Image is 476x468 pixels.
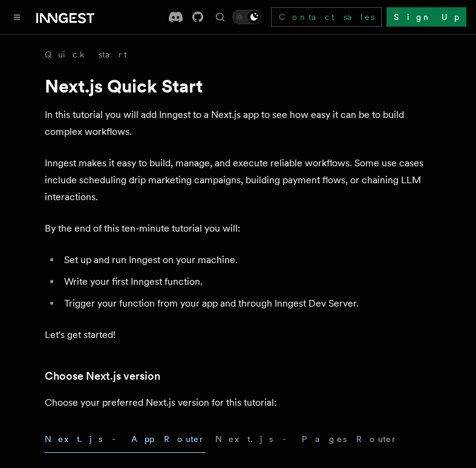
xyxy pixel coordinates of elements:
[45,106,432,140] p: In this tutorial you will add Inngest to a Next.js app to see how easy it can be to build complex...
[45,426,206,453] button: Next.js - App Router
[45,220,432,237] p: By the end of this ten-minute tutorial you will:
[386,7,466,27] a: Sign Up
[213,10,227,24] button: Find something...
[232,10,261,24] button: Toggle dark mode
[271,7,382,27] a: Contact sales
[10,10,24,24] button: Toggle navigation
[45,368,160,385] a: Choose Next.js version
[45,75,432,97] h1: Next.js Quick Start
[60,252,432,268] li: Set up and run Inngest on your machine.
[45,327,432,343] p: Let's get started!
[45,394,432,411] p: Choose your preferred Next.js version for this tutorial:
[60,295,432,312] li: Trigger your function from your app and through Inngest Dev Server.
[45,155,432,206] p: Inngest makes it easy to build, manage, and execute reliable workflows. Some use cases include sc...
[45,48,127,60] a: Quick start
[60,273,432,290] li: Write your first Inngest function.
[215,426,398,453] button: Next.js - Pages Router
